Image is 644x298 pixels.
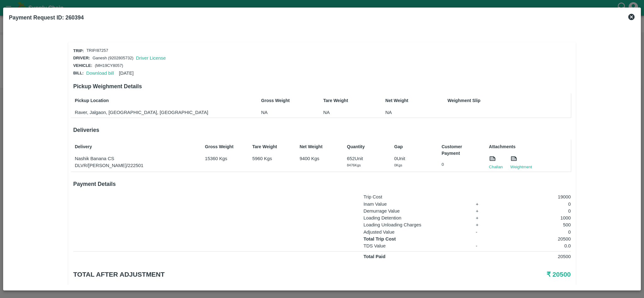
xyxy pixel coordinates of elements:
p: Raver, Jalgaon, [GEOGRAPHIC_DATA], [GEOGRAPHIC_DATA] [75,109,238,116]
p: + [476,214,493,221]
p: Pickup Location [75,97,238,104]
a: Weightment [510,164,532,170]
h5: Total after adjustment [73,270,405,279]
h5: ₹ 20500 [405,270,571,279]
h6: Payment Details [73,180,571,188]
p: 20500 [502,236,571,242]
p: 15360 Kgs [205,155,244,162]
p: 500 [502,221,571,228]
p: Demurrage Value [363,208,467,214]
b: Payment Request ID: 260394 [9,14,84,21]
p: Inam Value [363,201,467,208]
p: 0 [502,201,571,208]
p: NA [261,109,300,116]
p: 0 [502,208,571,214]
p: Loading Unloading Charges [363,221,467,228]
strong: Total Paid [363,254,385,259]
p: - [476,242,493,249]
p: Loading Detention [363,214,467,221]
span: [DATE] [119,71,134,76]
p: - [476,229,493,236]
p: 20500 [502,253,571,260]
p: Nashik Banana CS [75,155,196,162]
p: Tare Weight [323,97,362,104]
p: Gross Weight [261,97,300,104]
p: 0 Unit [394,155,433,162]
p: 9400 Kgs [300,155,339,162]
strong: Total Trip Cost [363,236,396,241]
p: 0.0 [502,242,571,249]
h6: Deliveries [73,126,571,134]
span: 8476 Kgs [347,163,361,167]
span: 0 Kgs [394,163,402,167]
p: Delivery [75,144,196,150]
p: Attachments [489,144,570,150]
p: 0 [502,229,571,236]
span: Bill: [73,71,84,75]
a: Driver License [136,56,166,61]
p: 1000 [502,214,571,221]
p: Trip Cost [363,193,467,200]
span: Vehicle: [73,63,92,68]
p: (MH19CY8057) [95,63,123,69]
p: Net Weight [385,97,424,104]
p: 652 Unit [347,155,386,162]
p: Net Weight [300,144,339,150]
p: NA [385,109,424,116]
p: + [476,221,493,228]
p: 19000 [502,193,571,200]
p: Adjusted Value [363,229,467,236]
p: Gap [394,144,433,150]
p: Ganesh (9202805732) [92,55,133,61]
p: TDS Value [363,242,467,249]
p: Weighment Slip [448,97,569,104]
p: Quantity [347,144,386,150]
span: Driver: [73,56,90,60]
p: 5960 Kgs [252,155,291,162]
p: Tare Weight [252,144,291,150]
span: Trip: [73,48,84,53]
p: Customer Payment [442,144,481,157]
h6: Pickup Weighment Details [73,82,571,91]
p: NA [323,109,362,116]
p: DLVR/[PERSON_NAME]/222501 [75,162,196,169]
a: Download bill [86,71,114,76]
p: Gross Weight [205,144,244,150]
p: + [476,208,493,214]
p: TRIP/87257 [86,48,108,54]
p: + [476,201,493,208]
p: 0 [442,162,481,168]
a: Challan [489,164,503,170]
